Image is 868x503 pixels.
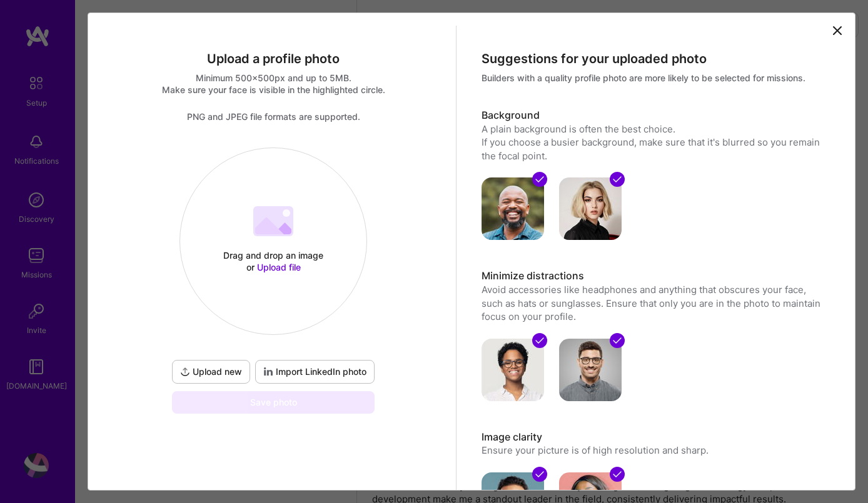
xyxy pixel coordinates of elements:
[482,177,544,240] img: avatar
[482,122,827,136] div: A plain background is often the best choice.
[255,360,375,384] button: Import LinkedIn photo
[482,444,827,457] p: Ensure your picture is of high resolution and sharp.
[101,111,447,122] div: PNG and JPEG file formats are supported.
[482,72,827,84] div: Builders with a quality profile photo are more likely to be selected for missions.
[263,367,273,377] i: icon LinkedInDarkV2
[482,51,827,67] div: Suggestions for your uploaded photo
[482,339,544,401] img: avatar
[263,366,366,378] span: Import LinkedIn photo
[180,366,242,378] span: Upload new
[220,249,326,273] div: Drag and drop an image or
[101,51,447,67] div: Upload a profile photo
[559,177,622,240] img: avatar
[101,72,447,84] div: Minimum 500x500px and up to 5MB.
[559,339,622,401] img: avatar
[482,109,827,122] h3: Background
[172,360,250,384] button: Upload new
[180,367,190,377] i: icon UploadDark
[482,136,827,162] div: If you choose a busier background, make sure that it's blurred so you remain the focal point.
[482,269,827,283] h3: Minimize distractions
[482,431,827,444] h3: Image clarity
[255,360,375,384] div: To import a profile photo add your LinkedIn URL to your profile.
[482,283,827,323] p: Avoid accessories like headphones and anything that obscures your face, such as hats or sunglasse...
[169,147,377,414] div: Drag and drop an image or Upload fileUpload newImport LinkedIn photoSave photo
[257,262,301,272] span: Upload file
[101,84,447,96] div: Make sure your face is visible in the highlighted circle.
